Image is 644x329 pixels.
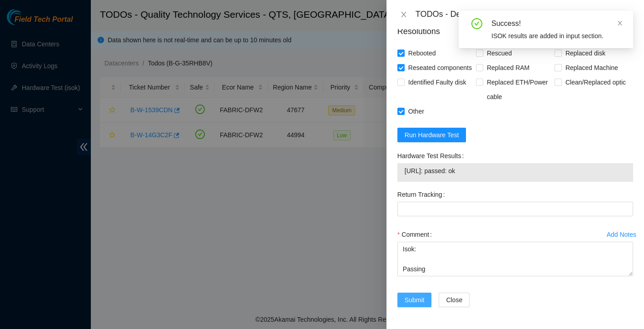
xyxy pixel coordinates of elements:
[439,293,470,307] button: Close
[471,18,482,29] span: check-circle
[607,231,636,238] div: Add Notes
[606,227,637,242] button: Add Notes
[397,242,633,276] textarea: Comment
[397,128,466,142] button: Run Hardware Test
[405,60,476,75] span: Reseated components
[397,149,467,163] label: Hardware Test Results
[397,187,449,202] label: Return Tracking
[405,46,440,60] span: Rebooted
[491,31,622,41] div: ISOK results are added in input section.
[416,7,633,22] div: TODOs - Description - B-W-1539CDN
[446,295,462,305] span: Close
[491,18,622,29] div: Success!
[400,11,407,18] span: close
[483,60,533,75] span: Replaced RAM
[397,202,633,216] input: Return Tracking
[397,227,436,242] label: Comment
[617,20,623,26] span: close
[405,104,428,119] span: Other
[483,75,555,104] span: Replaced ETH/Power cable
[405,130,459,140] span: Run Hardware Test
[405,295,425,305] span: Submit
[562,75,629,90] span: Clean/Replaced optic
[397,10,410,19] button: Close
[405,75,470,90] span: Identified Faulty disk
[562,60,622,75] span: Replaced Machine
[405,166,626,176] span: [URL]: passed: ok
[397,293,432,307] button: Submit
